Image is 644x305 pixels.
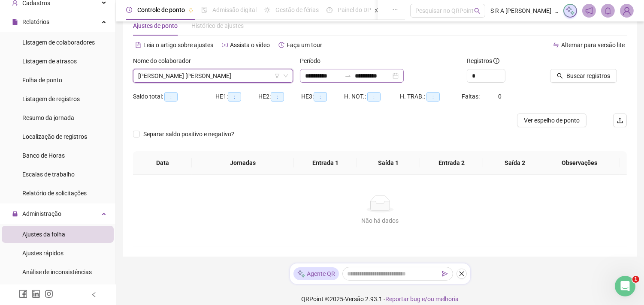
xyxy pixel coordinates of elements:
span: Folha de ponto [22,77,62,84]
span: Buscar registros [566,71,610,81]
iframe: Intercom live chat [615,276,635,296]
th: Jornadas [192,151,293,175]
span: instagram [45,290,53,298]
span: clock-circle [126,7,132,13]
img: sparkle-icon.fc2bf0ac1784a2077858766a79e2daf3.svg [565,6,575,15]
span: search [474,8,481,14]
th: Saída 2 [483,151,546,175]
button: Buscar registros [550,69,617,83]
span: 0 [498,93,502,100]
div: H. NOT.: [344,92,400,102]
span: sun [264,7,270,13]
span: Listagem de colaboradores [22,39,95,46]
span: swap-right [345,72,351,79]
span: Relatório de solicitações [22,190,87,197]
div: HE 3: [301,92,344,102]
span: history [278,42,284,48]
span: Administração [22,210,61,217]
span: Relatórios [22,18,49,25]
th: Entrada 2 [420,151,483,175]
img: sparkle-icon.fc2bf0ac1784a2077858766a79e2daf3.svg [297,269,305,278]
span: search [557,73,563,79]
span: left [91,292,97,298]
span: S R A [PERSON_NAME] - SRA [PERSON_NAME] [490,6,558,15]
span: Ajustes da folha [22,231,65,238]
div: Agente QR [293,267,339,280]
th: Data [133,151,192,175]
span: youtube [222,42,228,48]
span: Ver espelho de ponto [524,116,580,125]
div: Saldo total: [133,92,215,102]
span: --:-- [228,92,241,102]
span: Alternar para versão lite [561,42,625,48]
span: Faça um tour [287,42,322,48]
span: --:-- [367,92,381,102]
span: file [12,19,18,25]
span: linkedin [32,290,40,298]
span: notification [585,7,593,15]
span: Gestão de férias [275,6,319,13]
div: Não há dados [143,216,617,225]
span: dashboard [327,7,333,13]
div: HE 2: [258,92,301,102]
th: Observações [539,151,620,175]
span: Reportar bug e/ou melhoria [385,296,459,302]
span: Listagem de registros [22,96,80,102]
span: Leia o artigo sobre ajustes [143,42,213,48]
span: Banco de Horas [22,152,65,159]
span: REGINALDO VALADARES BORGES [138,69,288,82]
span: Histórico de ajustes [191,22,244,29]
span: bell [604,7,612,15]
span: pushpin [188,8,194,13]
span: upload [617,117,623,124]
span: lock [12,211,18,217]
span: Controle de ponto [137,6,185,13]
span: down [283,73,288,78]
span: close [459,271,465,277]
span: Localização de registros [22,133,87,140]
span: --:-- [314,92,327,102]
span: Escalas de trabalho [22,171,75,178]
span: Registros [467,56,499,66]
span: to [345,72,351,79]
div: HE 1: [215,92,258,102]
span: Painel do DP [338,6,371,13]
span: Ajustes rápidos [22,250,63,257]
span: Resumo da jornada [22,114,74,121]
span: file-text [135,42,141,48]
span: pushpin [375,8,380,13]
span: Assista o vídeo [230,42,270,48]
span: Faltas: [462,93,481,100]
label: Período [300,56,326,66]
span: swap [553,42,559,48]
span: Análise de inconsistências [22,269,92,275]
span: 1 [632,276,639,283]
th: Entrada 1 [294,151,357,175]
span: Observações [546,158,613,167]
span: --:-- [271,92,284,102]
span: Ajustes de ponto [133,22,178,29]
span: Admissão digital [212,6,257,13]
span: ellipsis [392,7,398,13]
span: Separar saldo positivo e negativo? [140,129,238,139]
span: file-done [201,7,207,13]
img: 52793 [620,4,633,17]
span: info-circle [493,58,499,64]
button: Ver espelho de ponto [517,114,587,127]
span: facebook [19,290,27,298]
span: filter [275,73,280,78]
div: H. TRAB.: [400,92,462,102]
span: Listagem de atrasos [22,58,77,65]
span: --:-- [426,92,440,102]
th: Saída 1 [357,151,420,175]
span: --:-- [164,92,178,102]
span: send [442,271,448,277]
label: Nome do colaborador [133,56,197,66]
span: Versão [345,296,364,302]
